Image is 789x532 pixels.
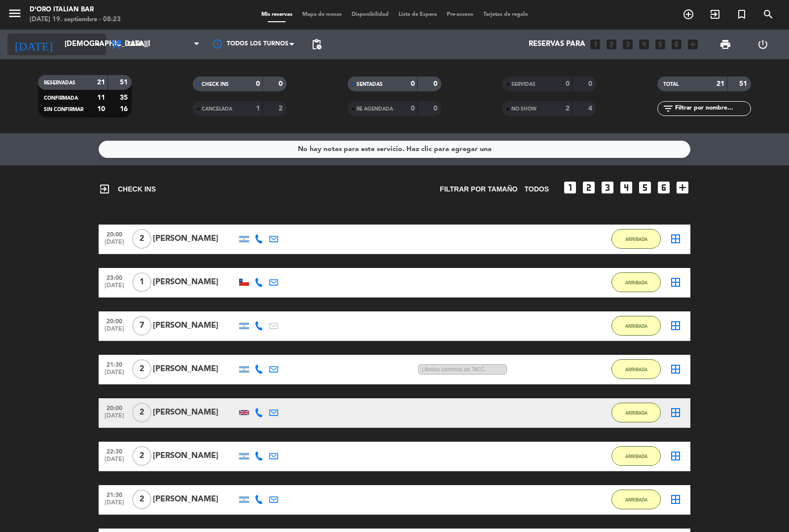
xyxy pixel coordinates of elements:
div: [PERSON_NAME] [153,319,237,332]
div: LOG OUT [744,30,782,59]
i: looks_one [589,38,602,51]
span: TOTAL [663,82,679,87]
i: search [762,8,774,20]
span: [DATE] [102,456,127,467]
span: Reservas para [529,40,585,49]
i: looks_5 [637,180,653,195]
span: Mapa de mesas [297,12,347,17]
strong: 2 [279,105,285,112]
button: ARRIBADA [611,403,661,422]
i: border_all [670,320,681,332]
span: 2 [132,403,151,422]
i: turned_in_not [736,8,748,20]
button: menu [7,6,22,24]
div: D'oro Italian Bar [30,5,121,15]
span: ARRIBADA [625,454,647,459]
span: 2 [132,490,151,509]
i: border_all [670,276,681,288]
span: | Ambos comemos sin TACC. [418,364,507,375]
strong: 51 [120,79,130,86]
span: 20:00 [102,402,127,413]
i: looks_6 [656,180,672,195]
span: [DATE] [102,413,127,424]
span: [DATE] [102,239,127,250]
i: border_all [670,363,681,375]
i: filter_list [662,103,674,114]
strong: 35 [120,94,130,101]
input: Filtrar por nombre... [674,103,751,114]
i: [DATE] [7,34,60,55]
i: looks_one [562,180,578,195]
span: Filtrar por tamaño [440,184,517,195]
div: [PERSON_NAME] [153,363,237,376]
i: border_all [670,233,681,245]
span: 23:00 [102,271,127,283]
span: Mis reservas [256,12,297,17]
i: power_settings_new [757,38,769,50]
div: [PERSON_NAME] [153,406,237,419]
span: ARRIBADA [625,367,647,372]
span: RESERVADAS [44,80,75,85]
strong: 0 [411,80,415,87]
span: 22:30 [102,445,127,456]
strong: 0 [433,105,439,112]
span: 20:00 [102,228,127,239]
i: exit_to_app [99,183,110,195]
span: Lista de Espera [394,12,442,17]
div: [PERSON_NAME] [153,232,237,245]
strong: 0 [256,80,260,87]
i: add_box [675,180,690,195]
strong: 16 [120,106,130,113]
span: CONFIRMADA [44,96,78,101]
i: exit_to_app [709,8,721,20]
div: [DATE] 19. septiembre - 08:23 [30,15,121,25]
button: ARRIBADA [611,446,661,466]
button: ARRIBADA [611,359,661,379]
button: ARRIBADA [611,316,661,336]
i: looks_4 [638,38,650,51]
strong: 0 [588,80,594,87]
strong: 0 [566,80,570,87]
i: add_box [686,38,699,51]
div: No hay notas para este servicio. Haz clic para agregar una [298,144,492,155]
span: print [719,38,731,50]
span: Pre-acceso [442,12,478,17]
i: looks_3 [600,180,615,195]
span: [DATE] [102,326,127,337]
button: ARRIBADA [611,229,661,249]
span: Cena [127,41,144,48]
span: 7 [132,316,151,336]
span: pending_actions [311,38,323,50]
strong: 21 [97,79,105,86]
span: Disponibilidad [347,12,394,17]
i: looks_two [605,38,618,51]
i: looks_5 [654,38,667,51]
span: 21:30 [102,358,127,370]
i: looks_two [581,180,597,195]
span: [DATE] [102,282,127,294]
span: 21:30 [102,489,127,500]
div: [PERSON_NAME] [153,276,237,289]
span: SERVIDAS [511,82,536,87]
button: ARRIBADA [611,490,661,509]
span: Tarjetas de regalo [478,12,533,17]
strong: 51 [739,80,749,87]
strong: 10 [97,106,105,113]
span: CHECK INS [99,183,156,195]
i: border_all [670,450,681,462]
i: arrow_drop_down [92,38,104,50]
div: [PERSON_NAME] [153,450,237,462]
i: border_all [670,407,681,418]
strong: 21 [717,80,724,87]
span: NO SHOW [511,107,537,112]
i: add_circle_outline [682,8,694,20]
span: 2 [132,229,151,249]
strong: 0 [279,80,285,87]
strong: 1 [256,105,260,112]
i: menu [7,6,22,21]
span: ARRIBADA [625,280,647,285]
i: looks_4 [618,180,634,195]
span: [DATE] [102,369,127,380]
span: SIN CONFIRMAR [44,107,83,112]
span: ARRIBADA [625,323,647,329]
